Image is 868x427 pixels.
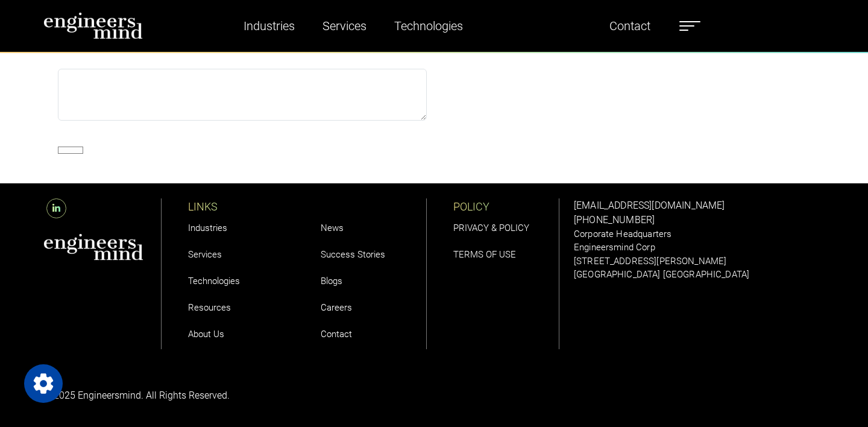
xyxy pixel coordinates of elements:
[188,223,227,233] a: Industries
[389,12,468,40] a: Technologies
[574,227,825,241] p: Corporate Headquarters
[574,200,725,211] a: [EMAIL_ADDRESS][DOMAIN_NAME]
[453,223,529,233] a: PRIVACY & POLICY
[321,276,342,286] a: Blogs
[239,12,300,40] a: Industries
[43,233,143,261] img: aws
[43,12,143,39] img: logo
[441,69,624,116] iframe: reCAPTCHA
[574,241,825,255] p: Engineersmind Corp
[188,276,240,286] a: Technologies
[188,302,231,313] a: Resources
[188,249,222,260] a: Services
[321,249,385,260] a: Success Stories
[43,203,69,214] a: LinkedIn
[574,255,825,268] p: [STREET_ADDRESS][PERSON_NAME]
[188,329,224,340] a: About Us
[321,302,352,313] a: Careers
[321,223,344,233] a: News
[321,329,352,340] a: Contact
[453,198,559,215] p: POLICY
[574,214,655,226] a: [PHONE_NUMBER]
[43,388,427,403] p: © 2025 Engineersmind. All Rights Reserved.
[574,268,825,282] p: [GEOGRAPHIC_DATA] [GEOGRAPHIC_DATA]
[605,12,655,40] a: Contact
[188,198,294,215] p: LINKS
[453,249,516,260] a: TERMS OF USE
[318,12,371,40] a: Services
